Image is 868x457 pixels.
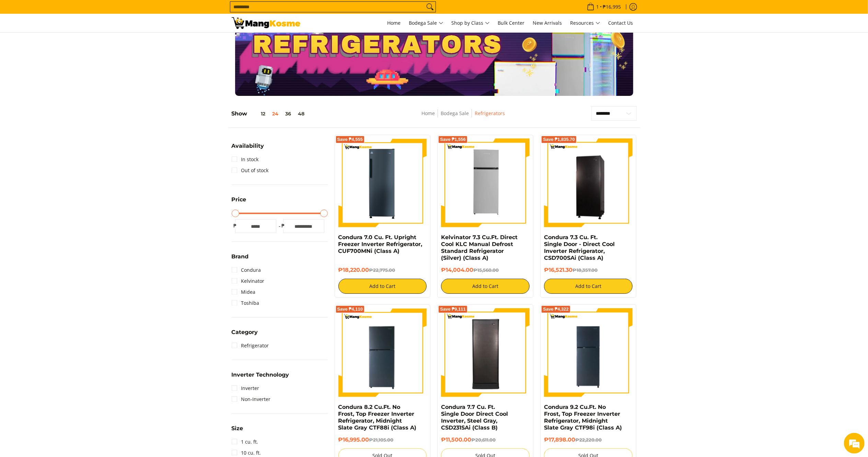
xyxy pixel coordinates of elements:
a: Bodega Sale [406,14,447,32]
span: Save ₱1,556 [440,137,466,142]
a: Condura 7.3 Cu. Ft. Single Door - Direct Cool Inverter Refrigerator, CSD700SAi (Class A) [544,234,615,261]
del: ₱15,560.00 [473,267,499,273]
button: Add to Cart [441,279,530,294]
span: Resources [570,19,600,27]
a: Contact Us [605,14,637,32]
span: Availability [232,143,264,149]
a: In stock [232,154,259,165]
span: Category [232,330,258,335]
a: Condura 8.2 Cu.Ft. No Frost, Top Freezer Inverter Refrigerator, Midnight Slate Gray CTF88i (Class A) [338,404,417,431]
a: Kelvinator 7.3 Cu.Ft. Direct Cool KLC Manual Defrost Standard Refrigerator (Silver) (Class A) [441,234,518,261]
button: 48 [295,111,308,116]
span: Price [232,197,246,202]
a: Shop by Class [448,14,493,32]
img: Condura 7.7 Cu. Ft. Single Door Direct Cool Inverter, Steel Gray, CSD231SAi (Class B) [441,309,530,396]
a: Bodega Sale [441,110,469,116]
summary: Open [232,330,258,340]
a: Home [384,14,404,32]
summary: Open [232,197,246,208]
span: Brand [232,254,249,259]
span: Bodega Sale [409,19,443,27]
span: 1 [595,4,600,9]
img: Bodega Sale Refrigerator l Mang Kosme: Home Appliances Warehouse Sale [232,17,300,29]
textarea: Type your message and hit 'Enter' [3,188,131,212]
nav: Breadcrumbs [373,109,553,125]
button: 36 [282,111,295,116]
h6: ₱18,220.00 [338,267,427,274]
h6: ₱14,004.00 [441,267,530,274]
h6: ₱17,898.00 [544,436,633,443]
del: ₱20,611.00 [471,437,496,443]
summary: Open [232,372,289,383]
h6: ₱11,500.00 [441,436,530,443]
a: Condura 7.7 Cu. Ft. Single Door Direct Cool Inverter, Steel Gray, CSD231SAi (Class B) [441,404,508,431]
a: Refrigerator [232,340,269,351]
img: Condura 7.0 Cu. Ft. Upright Freezer Inverter Refrigerator, CUF700MNi (Class A) [338,138,427,227]
span: Save ₱9,111 [440,307,466,311]
h6: ₱16,995.00 [338,436,427,443]
a: New Arrivals [530,14,566,32]
span: Save ₱1,835.70 [543,137,575,142]
a: Resources [567,14,604,32]
span: Size [232,426,243,431]
img: Condura 8.2 Cu.Ft. No Frost, Top Freezer Inverter Refrigerator, Midnight Slate Gray CTF88i (Class A) [338,308,427,397]
img: Kelvinator 7.3 Cu.Ft. Direct Cool KLC Manual Defrost Standard Refrigerator (Silver) (Class A) [441,138,530,227]
span: Home [387,20,401,26]
a: Out of stock [232,165,269,176]
span: Inverter Technology [232,372,289,378]
a: Condura 9.2 Cu.Ft. No Frost, Top Freezer Inverter Refrigerator, Midnight Slate Gray CTF98i (Class A) [544,404,622,431]
h5: Show [232,110,308,117]
nav: Main Menu [307,14,637,32]
summary: Open [232,143,264,154]
a: Kelvinator [232,276,265,287]
a: Midea [232,287,256,298]
summary: Open [232,426,243,436]
span: ₱ [232,222,239,229]
a: Condura 7.0 Cu. Ft. Upright Freezer Inverter Refrigerator, CUF700MNi (Class A) [338,234,423,254]
div: Minimize live chat window [113,3,129,20]
span: Bulk Center [498,20,525,26]
a: Non-Inverter [232,394,271,405]
span: ₱ [280,222,287,229]
a: Refrigerators [475,110,505,116]
span: Shop by Class [452,19,490,27]
del: ₱22,220.00 [575,437,602,443]
span: New Arrivals [533,20,562,26]
h6: ₱16,521.30 [544,267,633,274]
span: Save ₱4,322 [543,307,569,311]
img: Condura 9.2 Cu.Ft. No Frost, Top Freezer Inverter Refrigerator, Midnight Slate Gray CTF98i (Class A) [544,308,633,397]
span: Contact Us [609,20,633,26]
summary: Open [232,254,249,265]
div: Chat with us now [36,38,115,47]
del: ₱18,357.00 [572,267,598,273]
span: • [585,3,623,11]
span: We're online! [40,87,95,156]
button: 12 [247,111,269,116]
button: Add to Cart [544,279,633,294]
span: ₱16,995 [602,4,622,9]
del: ₱21,105.00 [369,437,394,443]
a: 1 cu. ft. [232,436,258,447]
a: Toshiba [232,298,259,309]
a: Bulk Center [495,14,528,32]
del: ₱22,775.00 [369,267,395,273]
button: Search [425,2,436,12]
button: 24 [269,111,282,116]
a: Home [421,110,435,116]
img: Condura 7.3 Cu. Ft. Single Door - Direct Cool Inverter Refrigerator, CSD700SAi (Class A) [544,140,633,226]
span: Save ₱4,110 [337,307,363,311]
a: Inverter [232,383,259,394]
button: Add to Cart [338,279,427,294]
span: Save ₱4,555 [337,137,363,142]
a: Condura [232,265,261,276]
